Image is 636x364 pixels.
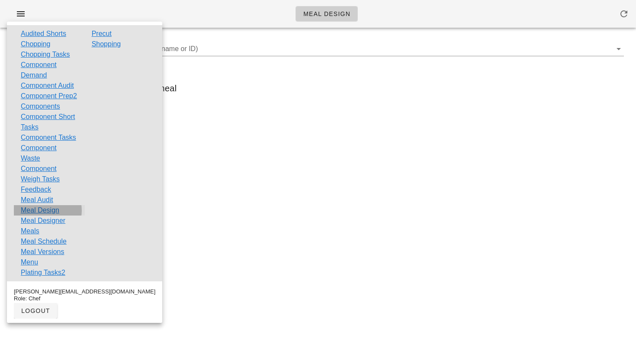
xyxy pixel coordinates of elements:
[21,226,39,236] a: Meals
[21,205,59,216] a: Meal Design
[21,267,65,278] a: Plating Tasks2
[92,39,121,49] a: Shopping
[14,288,155,295] div: [PERSON_NAME][EMAIL_ADDRESS][DOMAIN_NAME]
[12,74,624,102] div: Click "New" to start creating a new meal
[21,81,74,91] a: Component Audit
[21,39,51,49] a: Chopping
[21,91,77,101] a: Component Prep2
[21,132,76,143] a: Component Tasks
[21,112,78,132] a: Component Short Tasks
[21,257,38,267] a: Menu
[92,29,112,39] a: Precut
[21,101,60,112] a: Components
[21,195,53,205] a: Meal Audit
[303,10,350,17] span: Meal Design
[14,303,57,319] button: logout
[21,29,66,39] a: Audited Shorts
[21,247,64,257] a: Meal Versions
[296,6,358,22] a: Meal Design
[21,184,51,195] a: Feedback
[21,216,65,226] a: Meal Designer
[21,236,67,247] a: Meal Schedule
[21,307,50,314] span: logout
[21,60,78,81] a: Component Demand
[21,49,70,60] a: Chopping Tasks
[21,143,78,164] a: Component Waste
[14,295,155,302] div: Role: Chef
[21,164,78,184] a: Component Weigh Tasks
